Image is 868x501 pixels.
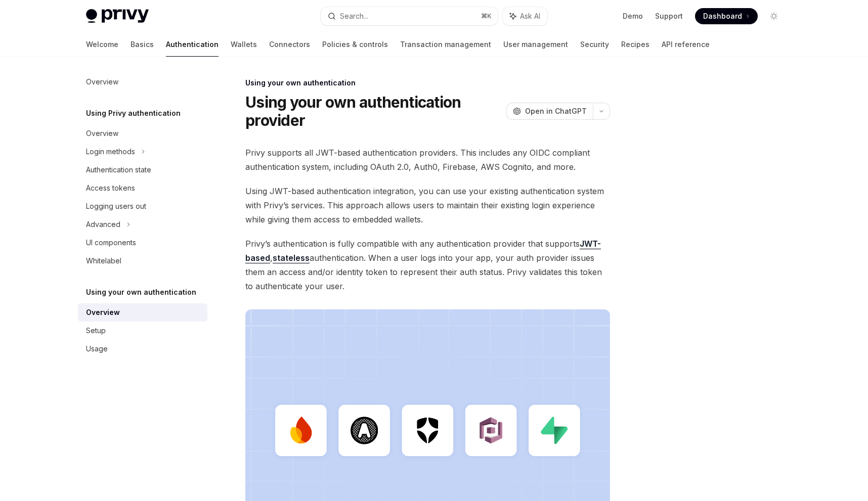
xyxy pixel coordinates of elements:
[78,179,207,197] a: Access tokens
[131,32,154,57] a: Basics
[78,340,207,358] a: Usage
[86,255,121,267] div: Whitelabel
[86,343,108,355] div: Usage
[525,106,587,116] span: Open in ChatGPT
[703,11,742,21] span: Dashboard
[78,73,207,91] a: Overview
[481,12,492,20] span: ⌘ K
[86,306,120,318] div: Overview
[86,9,149,23] img: light logo
[245,78,610,88] div: Using your own authentication
[340,10,368,22] div: Search...
[78,197,207,215] a: Logging users out
[78,161,207,179] a: Authentication state
[623,11,643,21] a: Demo
[86,146,135,158] div: Login methods
[166,32,219,57] a: Authentication
[503,7,547,25] button: Ask AI
[86,237,136,249] div: UI components
[245,93,502,129] h1: Using your own authentication provider
[78,124,207,143] a: Overview
[86,127,118,140] div: Overview
[78,234,207,252] a: UI components
[78,322,207,340] a: Setup
[245,237,610,293] span: Privy’s authentication is fully compatible with any authentication provider that supports , authe...
[695,8,758,24] a: Dashboard
[321,7,498,25] button: Search...⌘K
[322,32,388,57] a: Policies & controls
[655,11,683,21] a: Support
[86,164,151,176] div: Authentication state
[503,32,568,57] a: User management
[86,286,196,298] h5: Using your own authentication
[520,11,540,21] span: Ask AI
[231,32,257,57] a: Wallets
[86,107,181,119] h5: Using Privy authentication
[506,103,593,120] button: Open in ChatGPT
[86,218,120,231] div: Advanced
[86,325,106,337] div: Setup
[86,182,135,194] div: Access tokens
[86,200,146,212] div: Logging users out
[86,32,118,57] a: Welcome
[580,32,609,57] a: Security
[78,252,207,270] a: Whitelabel
[621,32,649,57] a: Recipes
[766,8,782,24] button: Toggle dark mode
[245,146,610,174] span: Privy supports all JWT-based authentication providers. This includes any OIDC compliant authentic...
[269,32,310,57] a: Connectors
[78,303,207,322] a: Overview
[245,184,610,226] span: Using JWT-based authentication integration, you can use your existing authentication system with ...
[273,253,310,263] a: stateless
[662,32,710,57] a: API reference
[400,32,491,57] a: Transaction management
[86,76,118,88] div: Overview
